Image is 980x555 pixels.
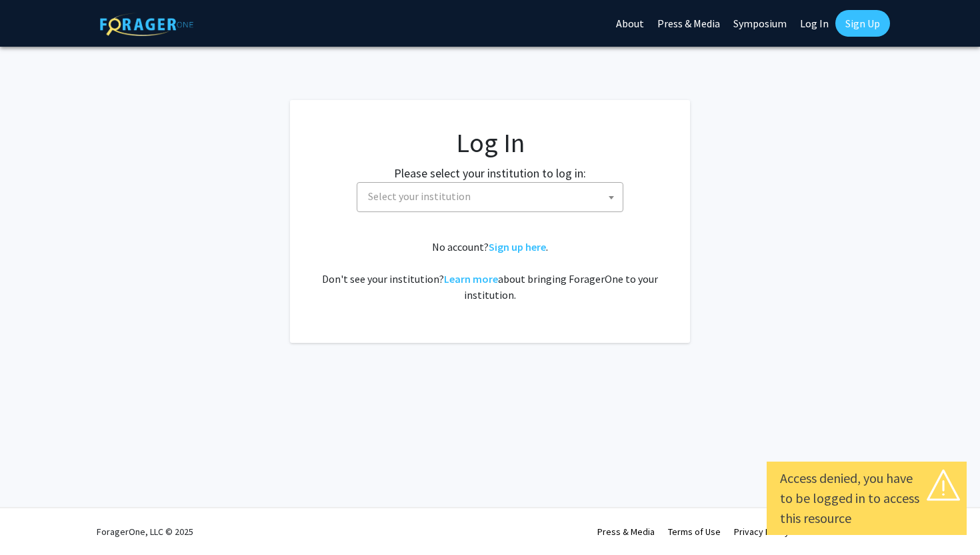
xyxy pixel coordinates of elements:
[317,239,663,303] div: No account? . Don't see your institution? about bringing ForagerOne to your institution.
[368,189,471,203] span: Select your institution
[734,526,789,538] a: Privacy Policy
[317,127,663,159] h1: Log In
[668,526,721,538] a: Terms of Use
[780,468,953,528] div: Access denied, you have to be logged in to access this resource
[489,240,546,253] a: Sign up here
[357,182,623,212] span: Select your institution
[100,13,193,36] img: ForagerOne Logo
[444,272,498,286] a: Learn more about bringing ForagerOne to your institution
[394,164,586,182] label: Please select your institution to log in:
[363,183,623,210] span: Select your institution
[835,10,890,37] a: Sign Up
[97,508,193,555] div: ForagerOne, LLC © 2025
[597,526,655,538] a: Press & Media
